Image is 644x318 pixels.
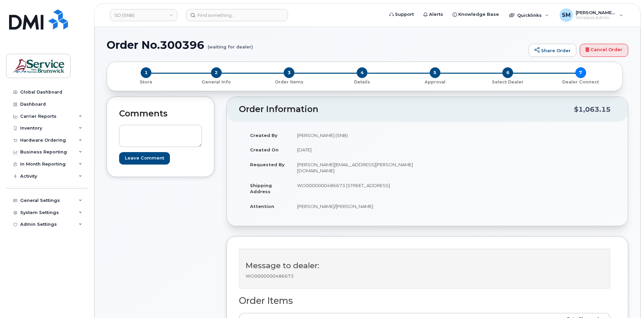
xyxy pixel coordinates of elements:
p: General Info [183,79,250,85]
h2: Comments [119,109,202,118]
a: Cancel Order [580,44,628,57]
a: 6 Select Dealer [471,78,544,85]
td: [PERSON_NAME]/[PERSON_NAME] [291,199,422,214]
a: Share Order [529,44,576,57]
td: [DATE] [291,142,422,157]
span: 5 [430,67,440,78]
span: 3 [284,67,294,78]
strong: Requested By [250,162,285,167]
strong: Attention [250,204,274,209]
h1: Order No.300396 [107,39,525,51]
div: $1,063.15 [574,103,611,116]
p: Approval [401,79,469,85]
h2: Order Items [239,296,610,306]
p: WO0000000486673 [246,273,604,279]
a: 1 Store [112,78,180,85]
td: WO0000000486673 [STREET_ADDRESS] [291,178,422,199]
a: 4 Details [326,78,399,85]
span: 1 [141,67,151,78]
a: 2 General Info [180,78,253,85]
span: 4 [357,67,367,78]
h2: Order Information [239,105,574,114]
a: 3 Order Items [253,78,326,85]
p: Order Items [255,79,323,85]
strong: Shipping Address [250,183,272,195]
strong: Created By [250,133,278,138]
small: (waiting for dealer) [208,39,253,49]
td: [PERSON_NAME][EMAIL_ADDRESS][PERSON_NAME][DOMAIN_NAME] [291,157,422,178]
td: [PERSON_NAME] (SNB) [291,128,422,143]
p: Details [328,79,396,85]
span: 6 [502,67,513,78]
a: 5 Approval [398,78,471,85]
p: Store [115,79,177,85]
input: Leave Comment [119,152,170,165]
strong: Created On [250,147,279,152]
p: Select Dealer [474,79,542,85]
span: 2 [211,67,222,78]
h3: Message to dealer: [246,261,604,270]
